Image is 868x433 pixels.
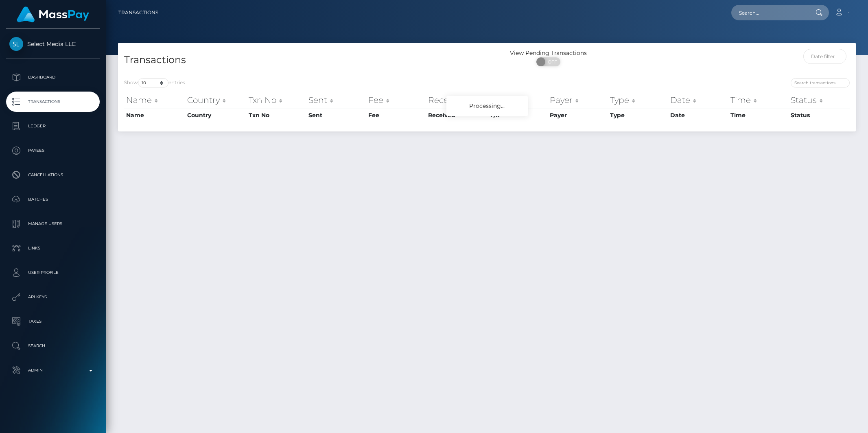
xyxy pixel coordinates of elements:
th: Sent [306,109,367,122]
input: Date filter [803,49,846,64]
th: Status [789,92,850,108]
span: Select Media LLC [6,40,100,48]
p: Search [9,340,96,352]
th: Country [185,109,247,122]
p: Cancellations [9,169,96,181]
a: Admin [6,360,100,381]
a: Batches [6,189,100,210]
a: Taxes [6,311,100,332]
a: Payees [6,140,100,161]
select: Showentries [138,78,168,87]
p: Ledger [9,120,96,132]
a: Transactions [118,4,158,21]
th: Time [728,92,789,108]
th: Date [668,92,728,108]
th: Name [124,92,185,108]
th: Received [426,109,488,122]
th: Fee [366,109,426,122]
th: Fee [366,92,426,108]
th: Country [185,92,247,108]
th: Payer [548,92,608,108]
h4: Transactions [124,53,481,67]
div: Processing... [446,96,528,116]
p: Admin [9,364,96,376]
a: Cancellations [6,165,100,185]
input: Search... [731,5,808,20]
img: Select Media LLC [9,37,23,51]
th: Txn No [247,109,306,122]
p: Transactions [9,96,96,108]
th: Type [608,92,668,108]
p: User Profile [9,267,96,279]
a: API Keys [6,287,100,307]
a: Links [6,238,100,258]
th: Status [789,109,850,122]
th: Type [608,109,668,122]
th: Txn No [247,92,306,108]
a: Search [6,336,100,356]
p: Batches [9,193,96,206]
th: Name [124,109,185,122]
th: Payer [548,109,608,122]
label: Show entries [124,78,185,87]
th: Date [668,109,728,122]
p: Links [9,242,96,254]
img: MassPay Logo [17,7,89,22]
p: Dashboard [9,71,96,83]
p: Manage Users [9,218,96,230]
th: Sent [306,92,367,108]
a: Manage Users [6,214,100,234]
th: Time [728,109,789,122]
th: Received [426,92,488,108]
p: Taxes [9,315,96,328]
a: Transactions [6,92,100,112]
input: Search transactions [791,78,850,87]
p: API Keys [9,291,96,303]
p: Payees [9,144,96,157]
span: OFF [541,57,561,66]
a: User Profile [6,262,100,283]
div: View Pending Transactions [487,49,610,57]
a: Ledger [6,116,100,136]
th: F/X [488,92,548,108]
a: Dashboard [6,67,100,87]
